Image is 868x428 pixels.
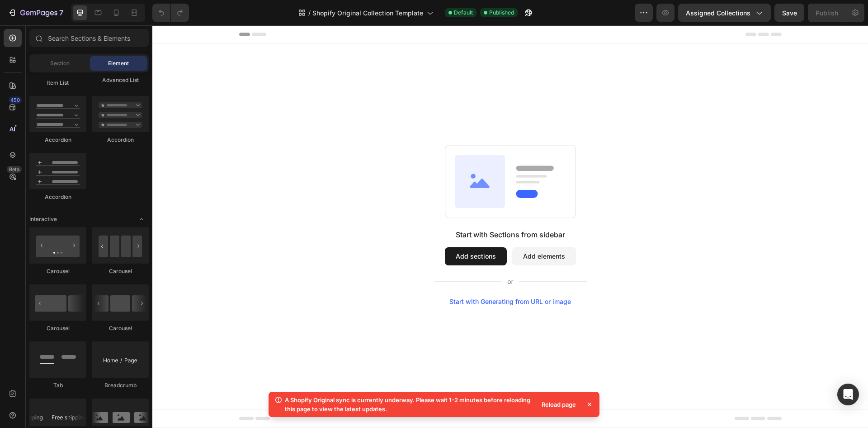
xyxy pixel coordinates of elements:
button: Publish [808,4,846,22]
div: Publish [816,8,838,18]
div: Carousel [29,324,86,332]
div: Undo/Redo [152,4,189,22]
span: Toggle open [134,212,149,226]
button: Assigned Collections [678,4,771,22]
div: Start with Sections from sidebar [303,204,413,215]
span: Shopify Original Collection Template [312,8,423,18]
div: Accordion [29,136,86,144]
div: Item List [29,79,86,87]
button: Add sections [292,222,354,240]
iframe: Design area [152,25,868,428]
input: Search Sections & Elements [29,29,149,47]
div: Breadcrumb [92,381,149,390]
span: / [308,8,311,18]
div: Beta [7,166,22,173]
div: Carousel [92,324,149,332]
button: 7 [4,4,67,22]
span: Interactive [29,215,57,223]
span: Section [50,59,70,67]
div: Advanced List [92,76,149,84]
span: Element [108,59,129,67]
button: Save [774,4,804,22]
div: Start with Generating from URL or image [297,273,419,280]
div: Open Intercom Messenger [837,384,859,405]
p: A Shopify Original sync is currently underway. Please wait 1-2 minutes before reloading this page... [285,395,533,414]
div: Accordion [29,193,86,201]
span: Save [782,9,797,17]
div: 450 [9,96,22,104]
span: Assigned Collections [686,8,750,18]
div: Carousel [29,267,86,275]
div: Carousel [92,267,149,275]
button: Add elements [360,222,424,240]
div: Tab [29,381,86,390]
div: Reload page [536,398,581,411]
span: Default [454,9,473,17]
div: Accordion [92,136,149,144]
p: 7 [59,7,63,18]
span: Published [489,9,514,17]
